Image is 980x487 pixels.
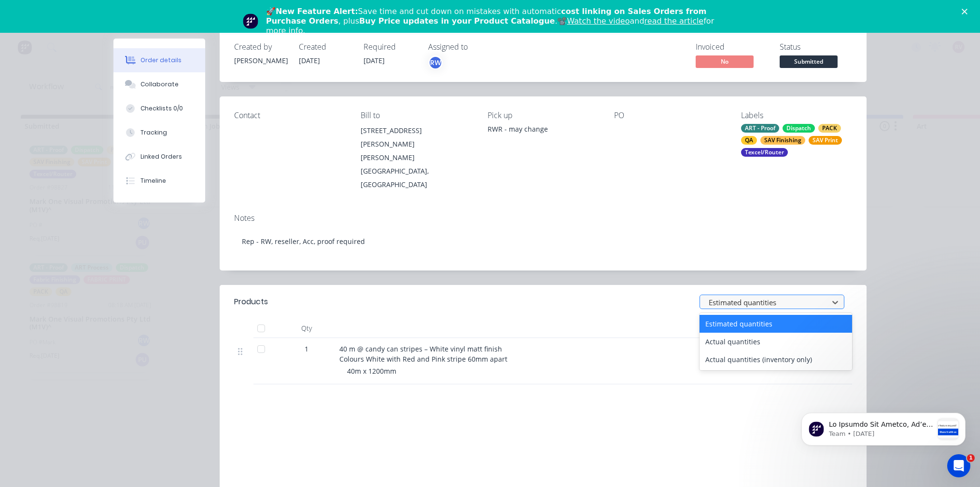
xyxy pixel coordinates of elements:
div: [PERSON_NAME][GEOGRAPHIC_DATA], [GEOGRAPHIC_DATA] [361,151,472,191]
div: Actual quantities [700,333,852,351]
span: 1 [305,344,308,354]
div: Labels [741,111,852,120]
span: 40 m @ candy can stripes – White vinyl matt finish Colours White with Red and Pink stripe 60mm apart [339,344,507,364]
div: Estimated quantities [700,315,852,333]
div: Invoiced [696,42,768,52]
a: read the article [644,16,704,26]
div: Collaborate [140,80,179,89]
div: Actual quantities (inventory only) [700,351,852,368]
div: PO [614,111,725,120]
div: Dispatch [783,124,815,133]
div: Status [780,42,852,52]
button: Timeline [113,169,205,193]
div: Linked Orders [140,152,182,161]
div: SAV Print [809,136,842,145]
div: Assigned to [428,42,525,52]
button: Checklists 0/0 [113,96,205,121]
div: Order details [140,56,182,65]
div: SAV Finishing [760,136,805,145]
div: Notes [234,214,852,223]
span: [DATE] [299,56,320,65]
button: Order details [113,48,205,72]
div: Pick up [488,111,599,120]
div: Close [962,9,971,14]
div: 🚀 Save time and cut down on mistakes with automatic , plus .📽️ and for more info. [266,7,722,36]
span: [DATE] [364,56,385,65]
button: Linked Orders [113,145,205,169]
div: Tracking [140,128,167,137]
iframe: Intercom notifications message [787,393,980,461]
button: RW [428,55,443,70]
b: New Feature Alert: [276,7,358,16]
div: Timeline [140,176,166,185]
div: [PERSON_NAME] [234,55,287,66]
span: 1 [967,454,975,462]
div: Required [364,42,417,52]
p: Message from Team, sent 2w ago [42,36,146,45]
div: [STREET_ADDRESS][PERSON_NAME][PERSON_NAME][GEOGRAPHIC_DATA], [GEOGRAPHIC_DATA] [361,124,472,191]
span: Submitted [780,55,838,68]
button: Submitted [780,55,838,70]
div: Qty [278,319,336,338]
span: No [696,55,754,68]
div: Created [299,42,352,52]
div: Contact [234,111,345,120]
iframe: Intercom live chat [947,454,970,477]
div: Created by [234,42,287,52]
div: [STREET_ADDRESS][PERSON_NAME] [361,124,472,151]
b: cost linking on Sales Orders from Purchase Orders [266,7,706,26]
a: Watch the video [567,16,630,26]
button: Collaborate [113,72,205,96]
div: Texcel/Router [741,148,788,157]
div: ART - Proof [741,124,779,133]
div: Rep - RW, reseller, Acc, proof required [234,227,852,256]
button: Tracking [113,121,205,145]
span: 40m x 1200mm [347,366,396,376]
div: Products [234,296,268,308]
div: QA [741,136,757,145]
div: Checklists 0/0 [140,104,183,113]
div: PACK [818,124,841,133]
img: Profile image for Team [243,14,258,29]
div: Bill to [361,111,472,120]
div: RWR - may change [488,124,599,134]
b: Buy Price updates in your Product Catalogue [359,16,555,26]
